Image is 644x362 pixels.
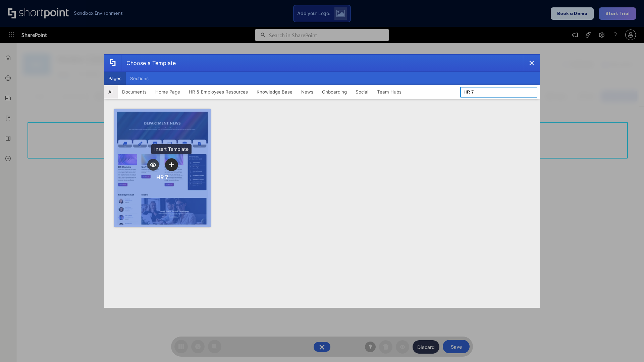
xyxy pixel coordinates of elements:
[297,85,318,99] button: News
[351,85,373,99] button: Social
[126,72,153,85] button: Sections
[104,72,126,85] button: Pages
[184,85,252,99] button: HR & Employees Resources
[460,87,537,98] input: Search
[610,330,644,362] iframe: Chat Widget
[121,55,176,71] div: Choose a Template
[151,85,184,99] button: Home Page
[104,85,118,99] button: All
[373,85,406,99] button: Team Hubs
[318,85,351,99] button: Onboarding
[156,174,168,181] div: HR 7
[104,54,540,308] div: template selector
[118,85,151,99] button: Documents
[252,85,297,99] button: Knowledge Base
